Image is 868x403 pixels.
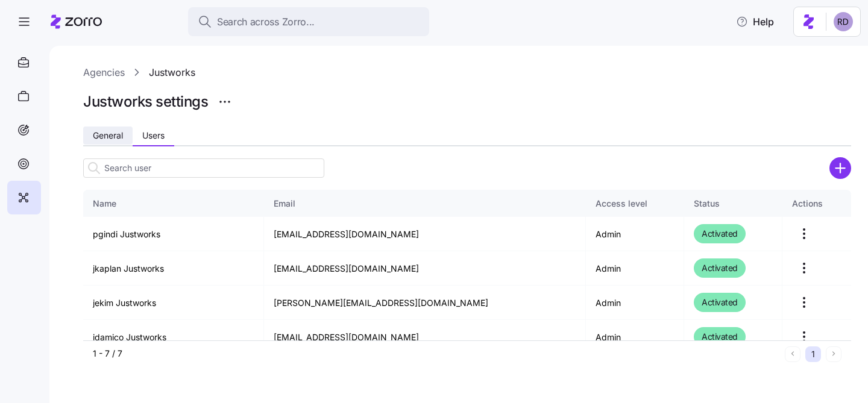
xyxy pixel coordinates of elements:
span: Activated [702,226,738,241]
td: jdamico Justworks [83,320,264,354]
img: 6d862e07fa9c5eedf81a4422c42283ac [834,12,853,31]
svg: add icon [829,157,851,179]
td: jekim Justworks [83,286,264,320]
div: 1 - 7 / 7 [93,348,780,360]
td: [EMAIL_ADDRESS][DOMAIN_NAME] [264,251,586,286]
button: Search across Zorro... [188,7,429,36]
h1: Justworks settings [83,92,208,111]
input: Search user [83,158,324,178]
button: Previous page [785,346,800,362]
span: Activated [702,295,738,310]
a: Justworks [149,65,195,80]
td: [EMAIL_ADDRESS][DOMAIN_NAME] [264,320,586,354]
button: Next page [826,346,841,362]
td: [PERSON_NAME][EMAIL_ADDRESS][DOMAIN_NAME] [264,286,586,320]
span: Activated [702,330,738,344]
span: General [93,131,123,140]
span: Help [736,14,774,29]
td: pgindi Justworks [83,217,264,251]
a: Agencies [83,65,125,80]
button: Help [726,10,784,34]
td: Admin [586,251,684,286]
div: Email [274,197,576,210]
td: jkaplan Justworks [83,251,264,286]
span: Users [142,131,165,140]
td: Admin [586,217,684,251]
span: Search across Zorro... [217,14,315,30]
td: Admin [586,286,684,320]
td: [EMAIL_ADDRESS][DOMAIN_NAME] [264,217,586,251]
span: Activated [702,261,738,275]
td: Admin [586,320,684,354]
div: Status [694,197,772,210]
div: Access level [596,197,674,210]
button: 1 [805,346,821,362]
div: Name [93,197,254,210]
div: Actions [792,197,841,210]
